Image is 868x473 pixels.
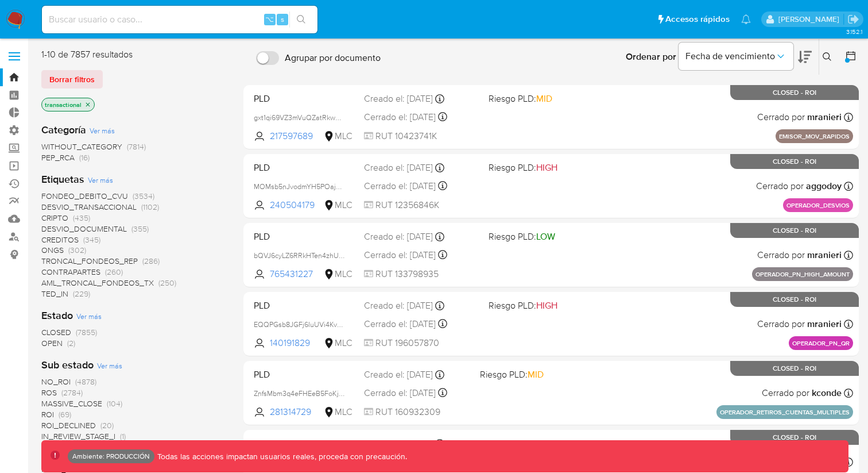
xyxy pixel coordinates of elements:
p: Ambiente: PRODUCCIÓN [72,454,150,459]
a: Salir [847,13,859,25]
p: carolina.romo@mercadolibre.com.co [778,14,843,25]
button: search-icon [289,11,313,28]
p: Todas las acciones impactan usuarios reales, proceda con precaución. [154,451,407,462]
span: s [281,14,284,25]
span: ⌥ [265,14,274,25]
a: Notificaciones [741,14,751,24]
input: Buscar usuario o caso... [42,12,317,27]
span: Accesos rápidos [665,13,730,25]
